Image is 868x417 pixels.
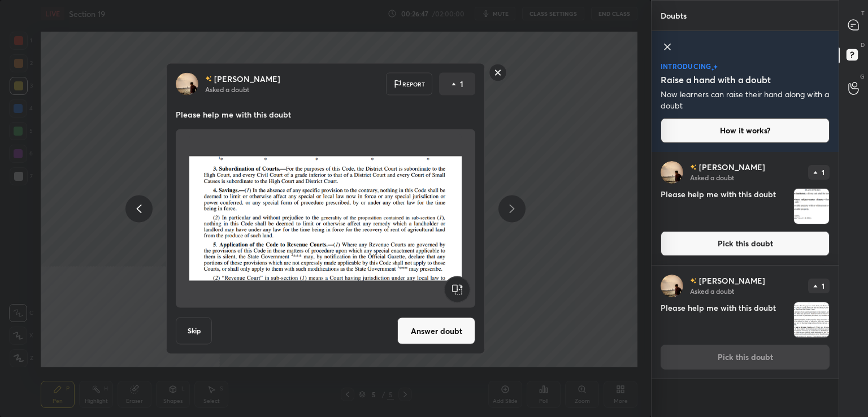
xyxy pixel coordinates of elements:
p: 1 [822,283,824,289]
button: Pick this doubt [661,231,830,256]
img: b7d349f71d3744cf8e9ff3ed01643968.jpg [661,161,683,184]
h4: Please help me with this doubt [661,188,789,224]
p: [PERSON_NAME] [699,276,765,285]
p: [PERSON_NAME] [214,75,280,84]
img: 1759200400H2GJA5.png [794,302,829,337]
p: Please help me with this doubt [176,109,475,120]
button: Answer doubt [397,318,475,345]
img: 1759200400H2GJA5.png [189,134,462,303]
p: T [861,9,865,18]
p: G [860,72,865,81]
img: no-rating-badge.077c3623.svg [690,278,697,284]
img: b7d349f71d3744cf8e9ff3ed01643968.jpg [176,73,198,95]
img: 1759200422N0N2RJ.png [794,189,829,224]
p: D [861,41,865,49]
button: How it works? [661,118,830,143]
div: grid [652,152,839,417]
h4: Please help me with this doubt [661,302,789,338]
p: 1 [460,79,463,90]
h5: Raise a hand with a doubt [661,73,771,86]
button: Skip [176,318,212,345]
img: large-star.026637fe.svg [713,64,718,69]
p: Asked a doubt [205,85,249,94]
p: Asked a doubt [690,173,734,182]
img: no-rating-badge.077c3623.svg [205,76,212,82]
img: b7d349f71d3744cf8e9ff3ed01643968.jpg [661,275,683,297]
img: no-rating-badge.077c3623.svg [690,164,697,171]
p: Now learners can raise their hand along with a doubt [661,89,830,111]
p: 1 [822,169,824,176]
p: introducing [661,63,711,69]
p: Doubts [652,1,696,31]
img: small-star.76a44327.svg [711,68,714,71]
p: [PERSON_NAME] [699,163,765,172]
div: Report [386,73,432,95]
p: Asked a doubt [690,286,734,296]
